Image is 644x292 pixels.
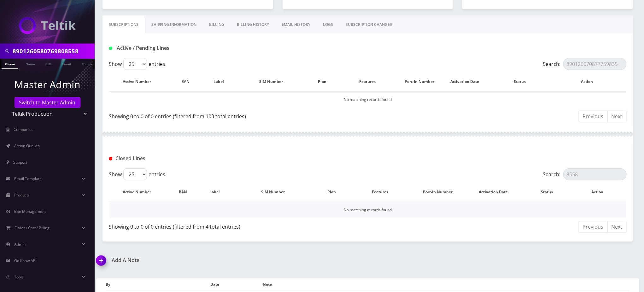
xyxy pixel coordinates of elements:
[207,73,237,91] th: Label: activate to sort column ascending
[109,168,165,180] label: Show entries
[275,15,317,34] a: EMAIL HISTORY
[579,111,608,122] a: Previous
[15,225,50,231] span: Order / Cart / Billing
[353,183,414,201] th: Features: activate to sort column ascending
[340,73,401,91] th: Features: activate to sort column ascending
[563,58,627,70] input: Search:
[43,59,55,68] a: SIM
[13,45,93,57] input: Search in Company
[202,183,235,201] th: Label: activate to sort column ascending
[14,242,26,247] span: Admin
[109,183,171,201] th: Active Number: activate to sort column descending
[203,15,231,34] a: Billing
[109,91,626,108] td: No matching records found
[493,73,554,91] th: Status: activate to sort column ascending
[526,183,575,201] th: Status: activate to sort column ascending
[444,73,492,91] th: Activation Date: activate to sort column ascending
[109,157,112,161] img: Closed Lines
[235,183,317,201] th: SIM Number: activate to sort column ascending
[109,202,626,218] td: No matching records found
[607,221,627,233] a: Next
[123,58,147,70] select: Showentries
[339,15,398,34] a: SUBSCRIPTION CHANGES
[14,209,46,214] span: Ban Management
[109,73,171,91] th: Active Number: activate to sort column ascending
[102,15,145,34] a: Subscriptions
[312,73,339,91] th: Plan: activate to sort column ascending
[14,127,34,132] span: Companies
[109,58,165,70] label: Show entries
[13,160,27,165] span: Support
[237,73,311,91] th: SIM Number: activate to sort column ascending
[210,278,263,290] th: Date
[14,176,42,181] span: Email Template
[171,73,206,91] th: BAN: activate to sort column ascending
[15,97,80,108] a: Switch to Master Admin
[317,15,339,34] a: LOGS
[402,73,443,91] th: Port-In Number: activate to sort column ascending
[14,143,40,149] span: Action Queues
[415,183,467,201] th: Port-In Number: activate to sort column ascending
[563,168,627,180] input: Search:
[2,59,18,69] a: Phone
[14,192,30,198] span: Products
[14,274,24,280] span: Tools
[96,257,363,263] a: Add A Note
[109,47,112,50] img: Active / Pending Lines
[109,45,275,51] h1: Active / Pending Lines
[109,220,363,231] div: Showing 0 to 0 of 0 entries (filtered from 4 total entries)
[579,221,608,233] a: Previous
[318,183,352,201] th: Plan: activate to sort column ascending
[263,278,630,290] th: Note
[59,59,74,68] a: Email
[123,168,147,180] select: Showentries
[231,15,275,34] a: Billing History
[14,258,36,263] span: Go Know API
[106,278,210,290] th: By
[554,73,626,91] th: Action: activate to sort column ascending
[109,155,275,161] h1: Closed Lines
[543,58,627,70] label: Search:
[19,17,76,34] img: Teltik Production
[171,183,201,201] th: BAN: activate to sort column ascending
[543,168,627,180] label: Search:
[468,183,525,201] th: Activation Date: activate to sort column ascending
[109,110,363,120] div: Showing 0 to 0 of 0 entries (filtered from 103 total entries)
[79,59,100,68] a: Company
[607,111,627,122] a: Next
[575,183,626,201] th: Action : activate to sort column ascending
[145,15,203,34] a: Shipping Information
[22,59,38,68] a: Name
